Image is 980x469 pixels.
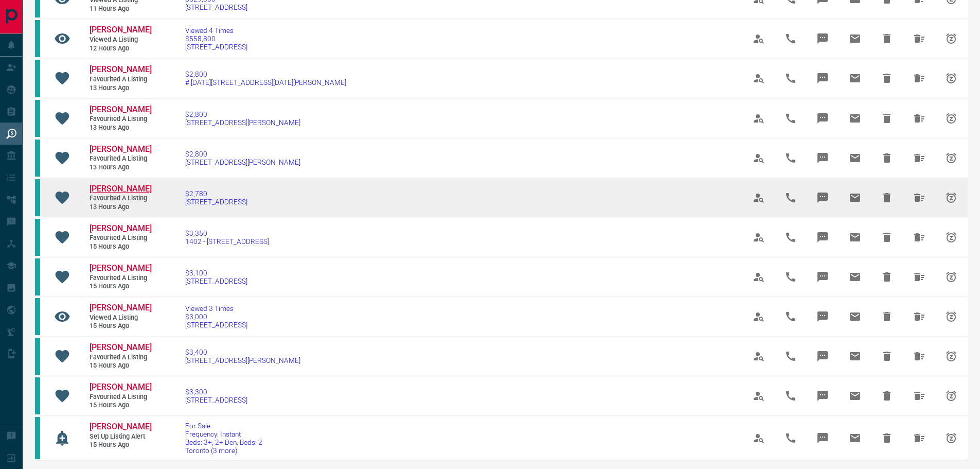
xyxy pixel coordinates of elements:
[875,185,899,210] span: Hide
[35,298,40,335] div: condos.ca
[939,304,964,329] span: Snooze
[939,66,964,91] span: Snooze
[778,66,803,91] span: Call
[746,106,771,131] span: View Profile
[843,225,867,250] span: Email
[810,265,835,289] span: Message
[90,342,151,353] a: [PERSON_NAME]
[907,384,932,408] span: Hide All from Eric Wong
[746,384,771,408] span: View Profile
[90,401,151,410] span: 15 hours ago
[939,225,964,250] span: Snooze
[746,26,771,51] span: View Profile
[90,184,151,195] a: [PERSON_NAME]
[185,269,247,285] a: $3,100[STREET_ADDRESS]
[90,105,152,114] span: [PERSON_NAME]
[90,263,151,274] a: [PERSON_NAME]
[185,388,247,396] span: $3,300
[185,118,300,127] span: [STREET_ADDRESS][PERSON_NAME]
[875,304,899,329] span: Hide
[843,66,867,91] span: Email
[907,185,932,210] span: Hide All from Sunny Patel
[35,100,40,137] div: condos.ca
[185,321,247,329] span: [STREET_ADDRESS]
[35,20,40,57] div: condos.ca
[35,377,40,414] div: condos.ca
[810,26,835,51] span: Message
[810,106,835,131] span: Message
[185,70,346,86] a: $2,800# [DATE][STREET_ADDRESS][DATE][PERSON_NAME]
[778,106,803,131] span: Call
[90,432,151,441] span: Set up Listing Alert
[90,124,151,132] span: 13 hours ago
[746,265,771,289] span: View Profile
[746,304,771,329] span: View Profile
[90,282,151,291] span: 15 hours ago
[90,25,152,34] span: [PERSON_NAME]
[810,304,835,329] span: Message
[185,312,247,321] span: $3,000
[185,438,262,446] span: Beds: 3+, 2+ Den, Beds: 2
[90,422,151,432] a: [PERSON_NAME]
[907,106,932,131] span: Hide All from Sunny Patel
[939,265,964,289] span: Snooze
[810,344,835,369] span: Message
[35,219,40,256] div: condos.ca
[778,225,803,250] span: Call
[185,348,300,356] span: $3,400
[875,426,899,450] span: Hide
[778,344,803,369] span: Call
[746,146,771,170] span: View Profile
[843,426,867,450] span: Email
[90,163,151,172] span: 13 hours ago
[185,422,262,455] a: For SaleFrequency: InstantBeds: 3+, 2+ Den, Beds: 2Toronto (3 more)
[90,184,152,194] span: [PERSON_NAME]
[185,34,247,43] span: $558,800
[939,146,964,170] span: Snooze
[746,426,771,450] span: View Profile
[746,66,771,91] span: View Profile
[843,146,867,170] span: Email
[875,146,899,170] span: Hide
[185,229,269,246] a: $3,3501402 - [STREET_ADDRESS]
[90,144,152,154] span: [PERSON_NAME]
[185,110,300,127] a: $2,800[STREET_ADDRESS][PERSON_NAME]
[939,426,964,450] span: Snooze
[875,106,899,131] span: Hide
[778,384,803,408] span: Call
[939,106,964,131] span: Snooze
[35,60,40,97] div: condos.ca
[185,277,247,285] span: [STREET_ADDRESS]
[875,265,899,289] span: Hide
[90,263,152,273] span: [PERSON_NAME]
[939,344,964,369] span: Snooze
[90,322,151,331] span: 15 hours ago
[185,150,300,158] span: $2,800
[778,304,803,329] span: Call
[810,66,835,91] span: Message
[875,384,899,408] span: Hide
[939,185,964,210] span: Snooze
[843,304,867,329] span: Email
[90,274,151,283] span: Favourited a Listing
[185,229,269,237] span: $3,350
[939,384,964,408] span: Snooze
[185,78,346,86] span: # [DATE][STREET_ADDRESS][DATE][PERSON_NAME]
[90,393,151,402] span: Favourited a Listing
[90,242,151,251] span: 15 hours ago
[185,198,247,206] span: [STREET_ADDRESS]
[875,66,899,91] span: Hide
[90,223,151,234] a: [PERSON_NAME]
[185,446,262,455] span: Toronto (3 more)
[907,344,932,369] span: Hide All from Eric Wong
[185,43,247,51] span: [STREET_ADDRESS]
[90,382,151,393] a: [PERSON_NAME]
[907,265,932,289] span: Hide All from Eric Wong
[90,303,152,312] span: [PERSON_NAME]
[90,25,151,36] a: [PERSON_NAME]
[90,75,151,84] span: Favourited a Listing
[90,361,151,370] span: 15 hours ago
[185,304,247,329] a: Viewed 3 Times$3,000[STREET_ADDRESS]
[185,189,247,198] span: $2,780
[90,234,151,242] span: Favourited a Listing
